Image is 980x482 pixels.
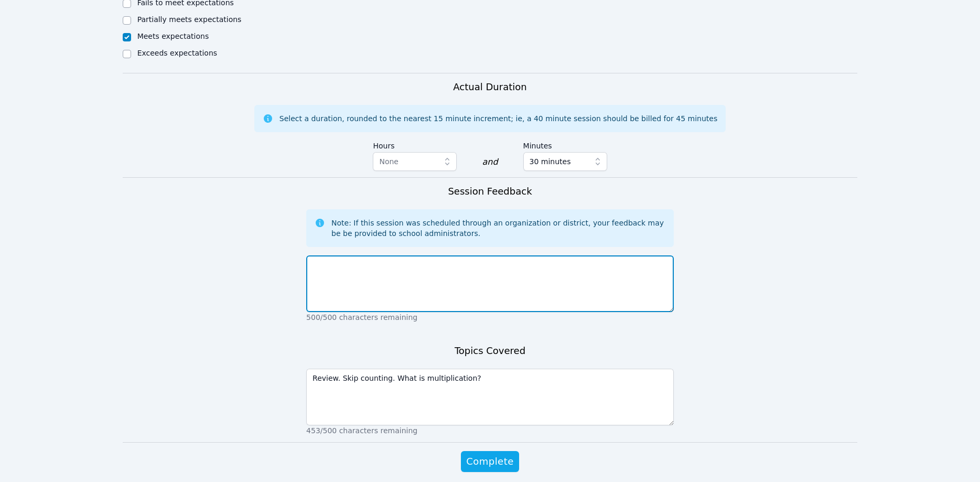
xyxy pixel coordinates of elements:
[461,451,519,472] button: Complete
[482,156,498,168] div: and
[306,425,674,436] p: 453/500 characters remaining
[453,80,526,94] h3: Actual Duration
[137,15,242,24] label: Partially meets expectations
[137,32,209,40] label: Meets expectations
[331,218,665,239] div: Note: If this session was scheduled through an organization or district, your feedback may be be ...
[455,344,525,358] h3: Topics Covered
[306,312,674,323] p: 500/500 characters remaining
[530,155,571,168] span: 30 minutes
[306,369,674,425] textarea: Review. Skip counting. What is multiplication?
[373,136,457,152] label: Hours
[523,136,607,152] label: Minutes
[137,49,217,57] label: Exceeds expectations
[466,454,513,469] span: Complete
[379,157,399,166] span: None
[279,113,717,124] div: Select a duration, rounded to the nearest 15 minute increment; ie, a 40 minute session should be ...
[373,152,457,171] button: None
[523,152,607,171] button: 30 minutes
[448,184,532,199] h3: Session Feedback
